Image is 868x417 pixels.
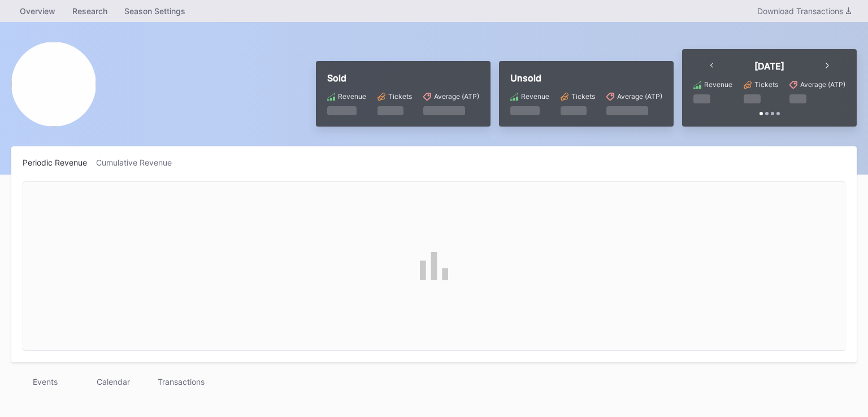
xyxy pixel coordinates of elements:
button: Download Transactions [752,3,857,19]
div: [DATE] [754,60,784,72]
div: Transactions [147,373,215,390]
div: Events [11,373,79,390]
a: Research [64,3,116,19]
div: Average (ATP) [617,92,662,101]
div: Tickets [571,92,595,101]
div: Revenue [521,92,549,101]
div: Average (ATP) [800,80,845,89]
a: Season Settings [116,3,194,19]
div: Unsold [510,72,662,84]
div: Revenue [704,80,732,89]
a: Overview [11,3,64,19]
div: Download Transactions [757,6,851,16]
div: Periodic Revenue [23,158,96,167]
div: Sold [327,72,479,84]
div: Tickets [388,92,412,101]
div: Average (ATP) [434,92,479,101]
div: Tickets [754,80,778,89]
div: Revenue [338,92,366,101]
div: Calendar [79,373,147,390]
div: Cumulative Revenue [96,158,181,167]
